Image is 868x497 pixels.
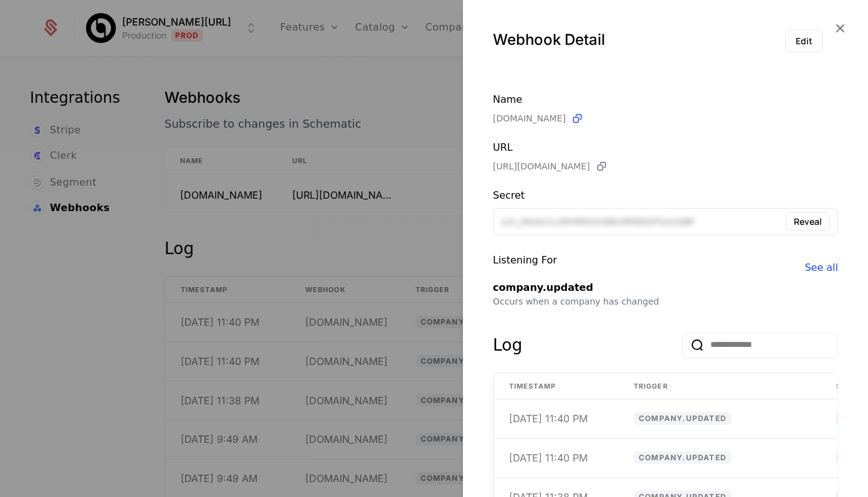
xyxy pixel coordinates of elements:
div: company.updated [493,280,838,295]
span: company.updated [634,452,732,464]
span: See all [804,260,838,275]
div: Occurs when a company has changed [493,295,838,308]
div: Name [493,92,838,107]
div: Webhook Detail [493,30,785,50]
div: URL [493,140,838,155]
button: Edit [785,30,823,52]
span: webhook.site [493,112,566,125]
span: https://webhook.site/2ce951aa-130c-490e-b63b-fb757398ce28 [493,160,590,173]
div: [DATE] 11:40 PM [509,414,588,424]
button: Reveal [786,212,830,231]
span: company.updated [634,412,732,425]
div: Log [493,333,522,357]
div: Listening for [493,253,557,268]
div: Secret [493,188,838,203]
div: [DATE] 11:40 PM [509,453,588,463]
th: Trigger [619,374,821,400]
span: sch_GkAGr1u4PrMKhIirQ8k2MlWtQF5omQBF [501,215,695,228]
th: Timestamp [494,374,619,400]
